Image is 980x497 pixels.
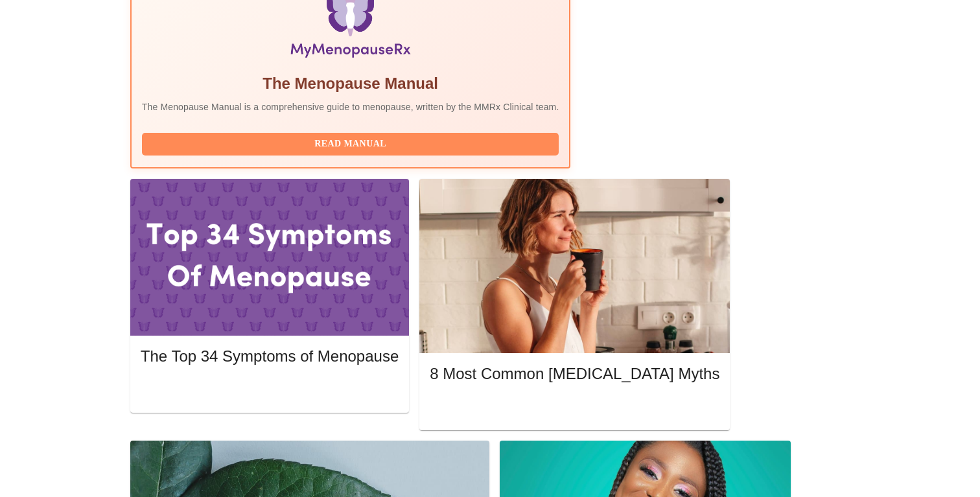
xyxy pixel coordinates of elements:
[430,364,719,384] h5: 8 Most Common [MEDICAL_DATA] Myths
[430,397,719,419] button: Read More
[430,401,723,412] a: Read More
[443,400,706,416] span: Read More
[142,100,559,113] p: The Menopause Manual is a comprehensive guide to menopause, written by the MMRx Clinical team.
[142,137,563,148] a: Read Manual
[141,383,402,394] a: Read More
[155,136,546,152] span: Read Manual
[142,133,559,156] button: Read Manual
[154,382,386,398] span: Read More
[141,378,399,401] button: Read More
[142,73,559,94] h5: The Menopause Manual
[141,346,399,367] h5: The Top 34 Symptoms of Menopause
